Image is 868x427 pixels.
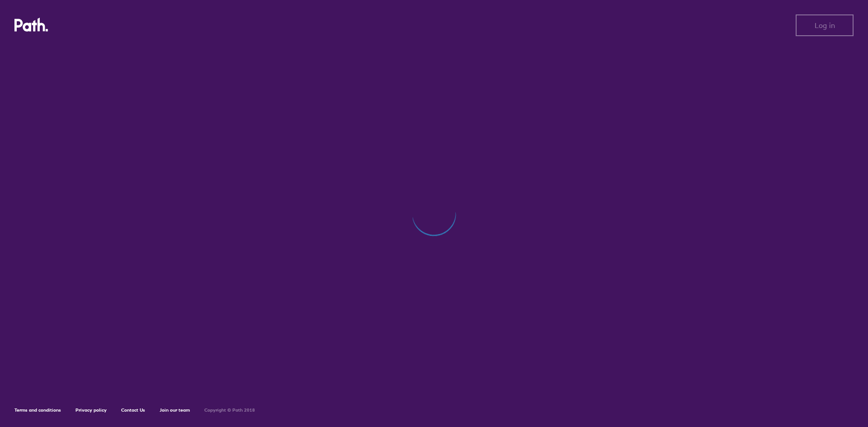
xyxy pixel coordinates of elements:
[796,14,854,36] button: Log in
[75,407,107,413] a: Privacy policy
[160,407,190,413] a: Join our team
[815,21,835,29] span: Log in
[14,407,61,413] a: Terms and conditions
[204,408,255,413] h6: Copyright © Path 2018
[121,407,145,413] a: Contact Us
